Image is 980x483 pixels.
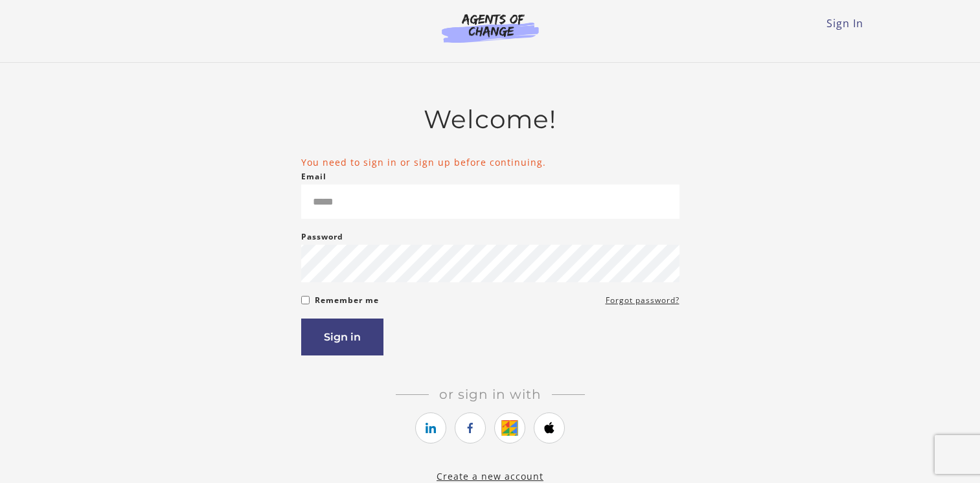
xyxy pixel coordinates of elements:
[301,169,326,185] label: Email
[455,412,486,444] a: https://courses.thinkific.com/users/auth/facebook?ss%5Breferral%5D=&ss%5Buser_return_to%5D=%2Fcou...
[301,155,679,169] li: You need to sign in or sign up before continuing.
[429,387,552,402] span: Or sign in with
[301,229,343,245] label: Password
[534,412,565,444] a: https://courses.thinkific.com/users/auth/apple?ss%5Breferral%5D=&ss%5Buser_return_to%5D=%2Fcourse...
[315,293,379,308] label: Remember me
[437,470,543,482] a: Create a new account
[826,16,863,30] a: Sign In
[494,412,525,444] a: https://courses.thinkific.com/users/auth/google?ss%5Breferral%5D=&ss%5Buser_return_to%5D=%2Fcours...
[301,104,679,135] h2: Welcome!
[301,319,383,355] button: Sign in
[415,412,446,444] a: https://courses.thinkific.com/users/auth/linkedin?ss%5Breferral%5D=&ss%5Buser_return_to%5D=%2Fcou...
[606,293,679,308] a: Forgot password?
[428,13,553,43] img: Agents of Change Logo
